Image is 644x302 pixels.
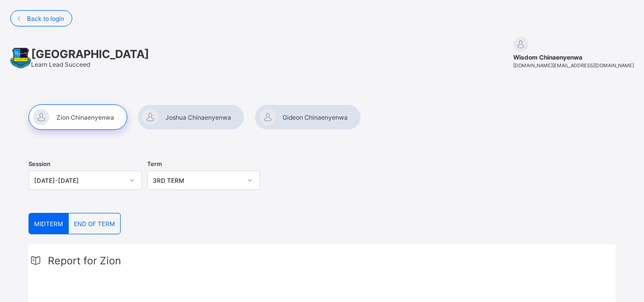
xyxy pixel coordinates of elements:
img: default.svg [513,37,528,52]
img: School logo [10,48,31,68]
span: MIDTERM [34,220,63,228]
span: Term [147,160,162,168]
div: [DATE]-[DATE] [34,177,123,184]
span: Back to login [27,15,64,22]
span: END OF TERM [74,220,115,228]
span: [GEOGRAPHIC_DATA] [31,47,149,61]
span: Learn Lead Succeed [31,61,90,68]
span: Report for Zion [48,255,121,267]
span: Session [29,160,50,168]
span: [DOMAIN_NAME][EMAIL_ADDRESS][DOMAIN_NAME] [513,63,634,68]
div: 3RD TERM [153,177,242,184]
span: Wisdom Chinaenyenwa [513,53,634,61]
